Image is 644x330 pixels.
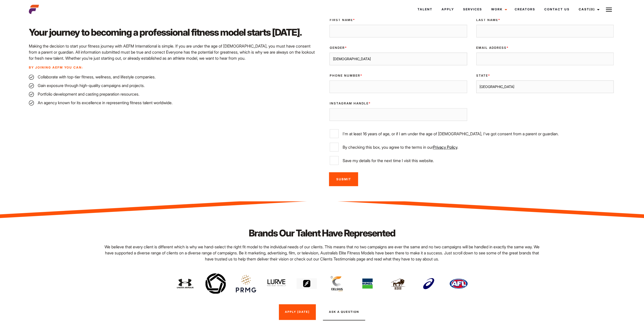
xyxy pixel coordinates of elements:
a: Privacy Policy [433,145,457,150]
a: Apply [437,3,459,16]
p: Making the decision to start your fitness journey with AEFM International is simple. If you are u... [29,43,319,61]
img: images 1 [418,273,438,294]
label: First Name [329,18,467,22]
h2: Brands Our Talent Have Represented [103,227,541,240]
input: By checking this box, you agree to the terms in ourPrivacy Policy. [330,143,339,151]
img: download [236,273,256,294]
a: Services [459,3,487,16]
a: Contact Us [540,3,574,16]
img: images 10 [205,273,226,294]
label: Last Name [476,18,614,22]
img: Burger icon [606,7,612,13]
label: Phone Number [329,73,467,78]
img: under armour logo [175,273,195,294]
li: Collaborate with top-tier fitness, wellness, and lifestyle companies. [29,74,319,80]
button: Ask A Question [323,304,365,320]
label: Email Address [476,46,614,50]
label: I'm at least 16 years of age, or if I am under the age of [DEMOGRAPHIC_DATA], I've got consent fr... [330,129,613,138]
a: Work [487,3,510,16]
label: By checking this box, you agree to the terms in our . [330,143,613,151]
a: Cast(0) [574,3,603,16]
label: Instagram Handle [329,101,467,106]
input: Submit [329,172,358,186]
li: Gain exposure through high-quality campaigns and projects. [29,82,319,89]
input: I'm at least 16 years of age, or if I am under the age of [DEMOGRAPHIC_DATA], I've got consent fr... [330,129,339,138]
label: Gender [329,46,467,50]
img: cropped-aefm-brand-fav-22-square.png [29,4,39,14]
img: images 2 [388,273,408,294]
p: By joining AEFM you can: [29,65,319,70]
label: State [476,73,614,78]
img: images 3 [357,273,378,294]
a: Creators [510,3,540,16]
a: Talent [413,3,437,16]
img: download 1 [448,273,469,294]
img: images 4 [297,273,317,294]
a: Apply [DATE] [279,304,316,320]
label: Save my details for the next time I visit this website. [330,156,613,165]
input: Save my details for the next time I visit this website. [330,156,339,165]
img: images 6 [266,273,286,294]
span: (0) [589,7,595,11]
img: id4vZ3Dyxl [327,273,347,294]
h2: Your journey to becoming a professional fitness model starts [DATE]. [29,26,319,39]
li: An agency known for its excellence in representing fitness talent worldwide. [29,100,319,106]
p: We believe that every client is different which is why we hand-select the right fit model to the ... [103,244,541,262]
li: Portfolio development and casting preparation resources. [29,91,319,97]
